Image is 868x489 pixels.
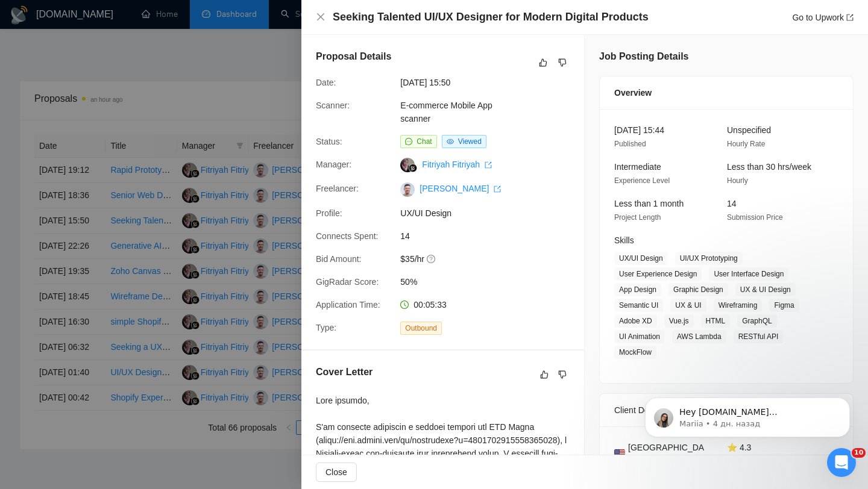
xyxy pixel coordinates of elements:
[827,448,856,477] iframe: Intercom live chat
[316,254,362,264] span: Bid Amount:
[614,125,664,135] span: [DATE] 15:44
[614,314,657,328] span: Adobe XD
[494,185,501,193] span: export
[400,301,409,309] span: clock-circle
[664,314,694,328] span: Vue.js
[675,252,743,265] span: UI/UX Prototyping
[316,365,373,379] h5: Cover Letter
[709,267,788,281] span: User Interface Design
[485,161,492,169] span: export
[558,370,567,379] span: dislike
[614,394,838,426] div: Client Details
[555,55,570,70] button: dislike
[400,322,442,335] span: Outbound
[614,199,684,208] span: Less than 1 month
[316,463,357,482] button: Close
[409,164,417,172] img: gigradar-bm.png
[427,254,436,264] span: question-circle
[614,162,661,172] span: Intermediate
[852,448,866,458] span: 10
[846,14,854,21] span: export
[447,138,454,145] span: eye
[316,12,325,22] button: Close
[614,140,646,148] span: Published
[614,86,652,99] span: Overview
[727,213,783,222] span: Submission Price
[614,252,668,265] span: UX/UI Design
[400,275,581,288] span: 50%
[734,330,784,343] span: RESTful API
[316,101,350,110] span: Scanner:
[540,370,549,379] span: like
[558,58,567,67] span: dislike
[599,49,688,64] h5: Job Posting Details
[316,277,379,287] span: GigRadar Score:
[316,160,351,169] span: Manager:
[316,208,342,218] span: Profile:
[400,101,492,123] a: E-commerce Mobile App scanner
[316,49,391,64] h5: Proposal Details
[458,137,482,146] span: Viewed
[316,78,336,87] span: Date:
[555,367,570,382] button: dislike
[400,207,581,220] span: UX/UI Design
[614,176,670,185] span: Experience Level
[537,367,552,382] button: like
[316,137,342,146] span: Status:
[316,12,325,22] span: close
[414,300,447,310] span: 00:05:33
[536,55,550,70] button: like
[417,137,432,146] span: Chat
[668,283,728,296] span: Graphic Design
[614,267,702,281] span: User Experience Design
[670,299,706,312] span: UX & UI
[672,330,726,343] span: AWS Lambda
[400,182,415,197] img: c1Nit8qjVAlHUSDBw7PlHkLqcfSMI-ExZvl0DWT59EVBMXrgTO_2VT1D5J4HGk5FKG
[316,300,380,310] span: Application Time:
[614,213,661,222] span: Project Length
[737,314,776,328] span: GraphQL
[727,140,765,148] span: Hourly Rate
[727,162,811,172] span: Less than 30 hrs/week
[735,283,796,296] span: UX & UI Design
[614,447,625,461] img: 🇺🇸
[614,235,634,245] span: Skills
[400,76,581,89] span: [DATE] 15:50
[400,229,581,243] span: 14
[400,252,581,266] span: $35/hr
[627,372,868,456] iframe: Intercom notifications сообщение
[316,184,359,193] span: Freelancer:
[405,138,412,145] span: message
[614,346,656,359] span: MockFlow
[714,299,763,312] span: Wireframing
[727,199,737,208] span: 14
[727,125,771,135] span: Unspecified
[422,160,492,169] a: Fitriyah Fitriyah export
[325,466,347,479] span: Close
[792,13,854,22] a: Go to Upworkexport
[316,231,379,241] span: Connects Spent:
[727,176,748,185] span: Hourly
[614,330,665,343] span: UI Animation
[420,184,501,193] a: [PERSON_NAME] export
[769,299,799,312] span: Figma
[614,299,663,312] span: Semantic UI
[316,323,336,332] span: Type:
[539,58,547,67] span: like
[614,283,661,296] span: App Design
[333,10,649,25] h4: Seeking Talented UI/UX Designer for Modern Digital Products
[701,314,731,328] span: HTML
